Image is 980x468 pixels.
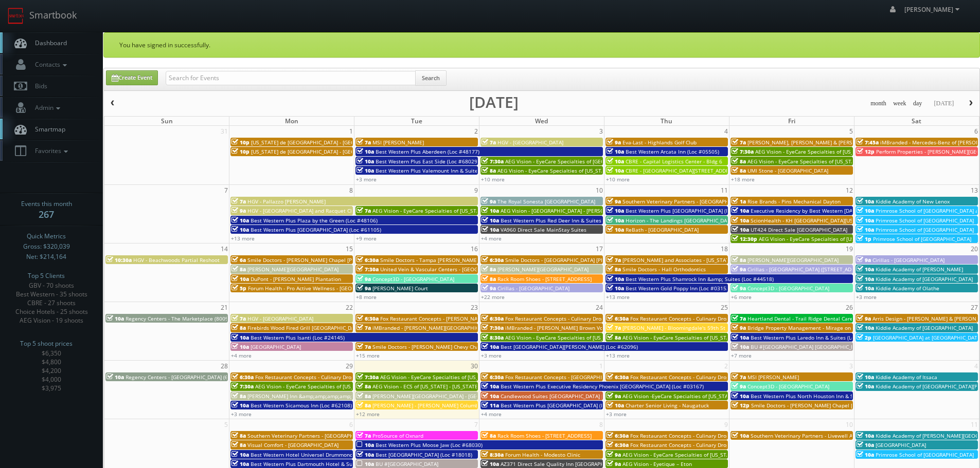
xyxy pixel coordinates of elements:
[622,266,706,273] span: Smile Doctors - Hall Orthodontics
[622,198,791,205] span: Southern Veterinary Partners - [GEOGRAPHIC_DATA][PERSON_NAME]
[889,97,910,110] button: week
[731,293,752,301] a: +6 more
[607,460,621,467] span: 9a
[857,324,874,331] span: 10a
[357,167,374,174] span: 10a
[231,352,252,359] a: +4 more
[482,285,496,292] span: 9a
[482,167,496,174] span: 8a
[626,275,774,283] span: Best Western Plus Shamrock Inn &amp; Suites (Loc #44518)
[622,324,725,331] span: [PERSON_NAME] - Bloomingdale's 59th St
[251,402,352,409] span: Best Western Sicamous Inn (Loc #62108)
[285,117,298,125] span: Mon
[357,451,374,458] span: 10a
[732,392,749,400] span: 10a
[482,139,496,146] span: 7a
[876,373,937,381] span: Kiddie Academy of Itsaca
[357,256,379,264] span: 6:30a
[119,41,964,49] p: You have signed in successfully.
[231,315,246,322] span: 7a
[482,460,499,467] span: 10a
[251,334,345,341] span: Best Western Plus Isanti (Loc #24145)
[747,158,921,165] span: AEG Vision - EyeCare Specialties of [US_STATE] - Carolina Family Vision
[732,373,746,381] span: 7a
[482,275,496,283] span: 8a
[231,410,252,418] a: +3 more
[357,432,371,439] span: 7a
[161,117,173,125] span: Sun
[372,207,571,214] span: AEG Vision - EyeCare Specialties of [US_STATE] – EyeCare in [GEOGRAPHIC_DATA]
[482,343,499,350] span: 10a
[622,334,925,341] span: AEG Vision - EyeCare Specialties of [US_STATE] – Drs. [PERSON_NAME] and [PERSON_NAME]-Ost and Ass...
[876,441,926,448] span: [GEOGRAPHIC_DATA]
[607,324,621,331] span: 7a
[732,217,749,224] span: 10a
[857,256,871,264] span: 9a
[751,392,899,400] span: Best Western Plus North Houston Inn & Suites (Loc #44475)
[481,235,502,242] a: +4 more
[876,324,973,331] span: Kiddie Academy of [GEOGRAPHIC_DATA]
[497,432,592,439] span: Rack Room Shoes - [STREET_ADDRESS]
[751,217,872,224] span: ScionHealth - KH [GEOGRAPHIC_DATA][US_STATE]
[857,275,874,283] span: 10a
[732,285,746,292] span: 9a
[751,334,879,341] span: Best Western Plus Laredo Inn & Suites (Loc #44702)
[357,392,371,400] span: 8a
[904,5,963,14] span: [PERSON_NAME]
[732,383,746,390] span: 9a
[231,343,249,350] span: 10a
[876,285,939,292] span: Kiddie Academy of Olathe
[126,315,233,322] span: Regency Centers - The Marketplace (80099)
[622,460,692,467] span: AEG Vision - Eyetique – Eton
[857,285,874,292] span: 10a
[30,125,65,134] span: Smartmap
[357,343,371,350] span: 7a
[482,334,504,341] span: 8:30a
[231,460,249,467] span: 10a
[732,158,746,165] span: 8a
[626,226,699,233] span: ReBath - [GEOGRAPHIC_DATA]
[731,176,755,183] a: +18 more
[501,343,638,350] span: Best [GEOGRAPHIC_DATA][PERSON_NAME] (Loc #62096)
[857,266,874,273] span: 10a
[251,451,397,458] span: Best Western Hotel Universel Drummondville (Loc #67019)
[251,226,381,233] span: Best Western Plus [GEOGRAPHIC_DATA] (Loc #61105)
[755,148,933,155] span: AEG Vision - EyeCare Specialties of [US_STATE] – [PERSON_NAME] Vision
[751,207,894,214] span: Executive Residency by Best Western [DATE] (Loc #44764)
[857,432,874,439] span: 10a
[247,441,338,448] span: Visual Comfort - [GEOGRAPHIC_DATA]
[357,275,371,283] span: 9a
[501,460,626,467] span: AZ371 Direct Sale Quality Inn [GEOGRAPHIC_DATA]
[30,82,47,90] span: Bids
[231,235,255,242] a: +13 more
[380,256,555,264] span: Smile Doctors - Tampa [PERSON_NAME] [PERSON_NAME] Orthodontics
[607,275,624,283] span: 10a
[607,402,624,409] span: 10a
[376,460,438,467] span: BU #[GEOGRAPHIC_DATA]
[626,207,756,214] span: Best Western Plus [GEOGRAPHIC_DATA] (Loc #64008)
[30,39,67,47] span: Dashboard
[247,392,411,400] span: [PERSON_NAME] Inn &amp;amp;amp;amp; Suites [PERSON_NAME]
[501,217,635,224] span: Best Western Plus Red Deer Inn & Suites (Loc #61062)
[231,451,249,458] span: 10a
[607,167,624,174] span: 10a
[356,352,380,359] a: +15 more
[876,198,950,205] span: Kiddie Academy of New Lenox
[8,8,24,24] img: smartbook-logo.png
[30,103,63,112] span: Admin
[505,334,673,341] span: AEG Vision - EyeCare Specialties of [US_STATE] - A1A Family EyeCare
[482,207,499,214] span: 10a
[622,451,807,458] span: AEG Vision - EyeCare Specialties of [US_STATE] – [PERSON_NAME] Eye Care
[251,460,395,467] span: Best Western Plus Dartmouth Hotel & Suites (Loc #65013)
[747,139,946,146] span: [PERSON_NAME], [PERSON_NAME] & [PERSON_NAME], LLC - [GEOGRAPHIC_DATA]
[482,266,496,273] span: 8a
[372,139,424,146] span: MSI [PERSON_NAME]
[231,275,249,283] span: 10a
[231,402,249,409] span: 10a
[732,402,750,409] span: 12p
[732,148,754,155] span: 7:30a
[231,383,254,390] span: 7:30a
[505,373,676,381] span: Fox Restaurant Concepts - [GEOGRAPHIC_DATA] - [GEOGRAPHIC_DATA]
[607,392,621,400] span: 9a
[376,451,472,458] span: Best [GEOGRAPHIC_DATA] (Loc #18018)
